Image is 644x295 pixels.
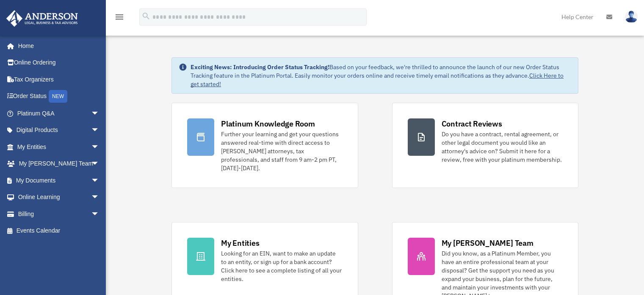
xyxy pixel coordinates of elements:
[191,63,329,71] strong: Exciting News: Introducing Order Status Tracking!
[6,222,112,239] a: Events Calendar
[6,122,112,139] a: Digital Productsarrow_drop_down
[6,37,108,54] a: Home
[171,103,358,188] a: Platinum Knowledge Room Further your learning and get your questions answered real-time with dire...
[91,138,108,156] span: arrow_drop_down
[221,118,315,129] div: Platinum Knowledge Room
[114,12,124,22] i: menu
[91,172,108,189] span: arrow_drop_down
[191,63,571,88] div: Based on your feedback, we're thrilled to announce the launch of our new Order Status Tracking fe...
[91,205,108,223] span: arrow_drop_down
[221,238,259,248] div: My Entities
[442,118,502,129] div: Contract Reviews
[91,189,108,206] span: arrow_drop_down
[6,155,112,172] a: My [PERSON_NAME] Teamarrow_drop_down
[625,11,638,23] img: User Pic
[442,238,533,248] div: My [PERSON_NAME] Team
[49,90,67,103] div: NEW
[6,105,112,122] a: Platinum Q&Aarrow_drop_down
[4,10,80,27] img: Anderson Advisors Platinum Portal
[392,103,578,188] a: Contract Reviews Do you have a contract, rental agreement, or other legal document you would like...
[141,11,151,21] i: search
[91,155,108,173] span: arrow_drop_down
[6,189,112,206] a: Online Learningarrow_drop_down
[91,122,108,139] span: arrow_drop_down
[6,172,112,189] a: My Documentsarrow_drop_down
[191,72,564,88] a: Click Here to get started!
[6,205,112,222] a: Billingarrow_drop_down
[6,138,112,155] a: My Entitiesarrow_drop_down
[221,249,342,283] div: Looking for an EIN, want to make an update to an entity, or sign up for a bank account? Click her...
[114,15,124,22] a: menu
[6,71,112,88] a: Tax Organizers
[91,105,108,122] span: arrow_drop_down
[6,88,112,105] a: Order StatusNEW
[6,54,112,71] a: Online Ordering
[442,130,563,164] div: Do you have a contract, rental agreement, or other legal document you would like an attorney's ad...
[221,130,342,172] div: Further your learning and get your questions answered real-time with direct access to [PERSON_NAM...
